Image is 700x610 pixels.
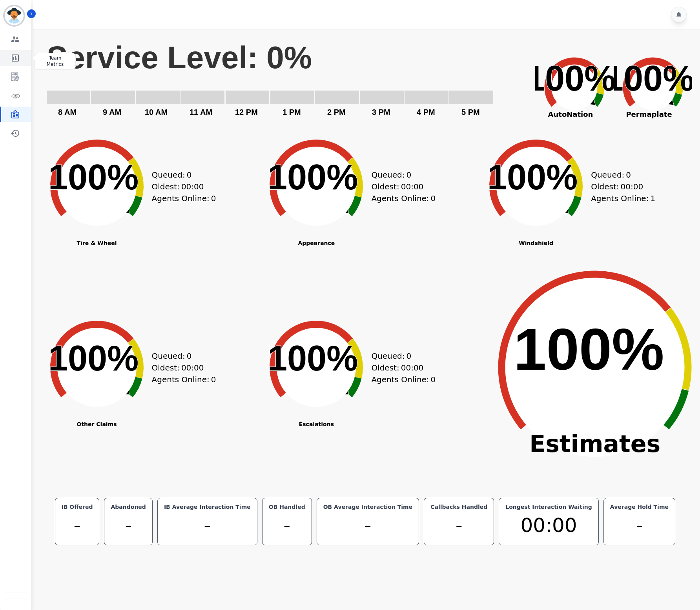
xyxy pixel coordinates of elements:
[181,362,204,374] span: 00:00
[504,511,594,540] div: 00:00
[407,169,412,181] span: 0
[514,316,664,382] text: 100%
[152,169,211,181] div: Queued:
[60,511,95,540] div: -
[109,503,147,511] div: Abandoned
[145,108,168,116] text: 10 AM
[187,350,192,362] span: 0
[152,181,211,192] div: Oldest:
[429,511,489,540] div: -
[103,108,121,116] text: 9 AM
[322,503,414,511] div: OB Average Interaction Time
[371,169,430,181] div: Queued:
[604,59,694,98] text: 100%
[650,192,655,204] span: 1
[38,420,156,428] span: Other Claims
[257,420,375,428] span: Escalations
[401,181,424,192] span: 00:00
[591,169,650,181] div: Queued:
[371,181,430,192] div: Oldest:
[371,192,438,204] div: Agents Online:
[477,239,595,247] span: Windshield
[591,181,650,192] div: Oldest:
[268,339,358,378] text: 100%
[235,108,258,116] text: 12 PM
[461,108,480,116] text: 5 PM
[48,158,139,197] text: 100%
[417,108,435,116] text: 4 PM
[257,239,375,247] span: Appearance
[614,109,684,120] span: Permaplate
[211,192,216,204] span: 0
[487,158,578,197] text: 100%
[525,59,616,98] text: 100%
[267,503,307,511] div: OB Handled
[371,350,430,362] div: Queued:
[48,339,139,378] text: 100%
[187,169,192,181] span: 0
[46,38,530,125] svg: Service Level: 0%
[431,374,436,385] span: 0
[152,362,211,374] div: Oldest:
[47,40,312,75] text: Service Level: 0%
[152,350,211,362] div: Queued:
[109,511,147,540] div: -
[181,181,204,192] span: 00:00
[327,108,346,116] text: 2 PM
[591,192,658,204] div: Agents Online:
[60,503,95,511] div: IB Offered
[431,192,436,204] span: 0
[429,503,489,511] div: Callbacks Handled
[267,511,307,540] div: -
[621,181,643,192] span: 00:00
[535,109,606,120] span: AutoNation
[504,503,594,511] div: Longest Interaction Waiting
[372,108,390,116] text: 3 PM
[162,503,252,511] div: IB Average Interaction Time
[58,108,77,116] text: 8 AM
[162,511,252,540] div: -
[407,350,412,362] span: 0
[626,169,631,181] span: 0
[322,511,414,540] div: -
[401,362,424,374] span: 00:00
[268,158,358,197] text: 100%
[283,108,301,116] text: 1 PM
[211,374,216,385] span: 0
[38,239,156,247] span: Tire & Wheel
[152,192,219,204] div: Agents Online:
[152,374,219,385] div: Agents Online:
[371,362,430,374] div: Oldest:
[5,6,24,25] img: Bordered avatar
[609,511,670,540] div: -
[190,108,212,116] text: 11 AM
[609,503,670,511] div: Average Hold Time
[371,374,438,385] div: Agents Online:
